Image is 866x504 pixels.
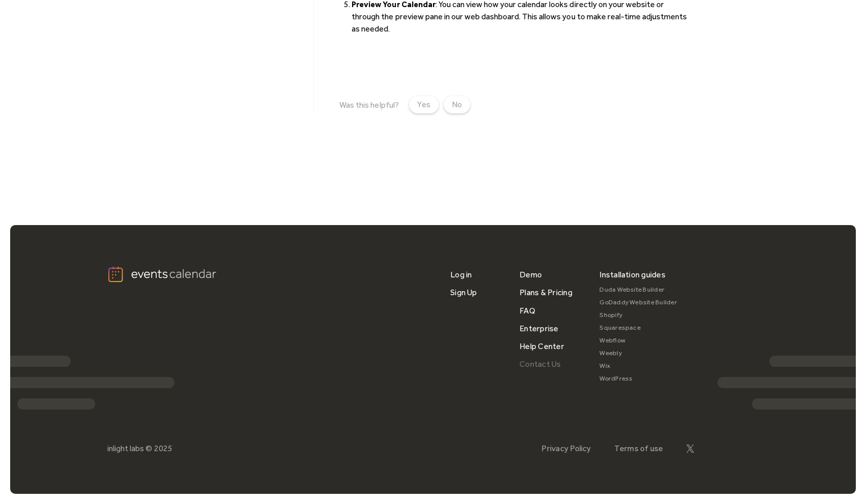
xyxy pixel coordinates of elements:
[541,444,591,453] a: Privacy Policy
[519,302,535,320] a: FAQ
[599,360,677,372] a: Wix
[519,266,542,283] a: Demo
[519,355,561,373] a: Contact Us
[417,99,430,111] div: Yes
[599,309,677,322] a: Shopify
[339,43,694,55] p: ‍
[519,337,564,355] a: Help Center
[107,444,152,453] div: inlight labs ©
[599,266,666,283] div: Installation guides
[599,347,677,360] a: Weebly
[599,283,677,296] a: Duda Website Builder
[599,322,677,334] a: Squarespace
[599,372,677,385] a: WordPress
[444,96,470,113] a: No
[599,296,677,309] a: GoDaddy Website Builder
[519,320,558,337] a: Enterprise
[452,99,462,111] div: No
[339,100,398,110] div: Was this helpful?
[599,334,677,347] a: Webflow
[519,283,572,301] a: Plans & Pricing
[154,444,172,453] div: 2025
[614,444,663,453] a: Terms of use
[409,96,439,113] a: Yes
[450,266,472,283] a: Log in
[450,283,477,301] a: Sign Up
